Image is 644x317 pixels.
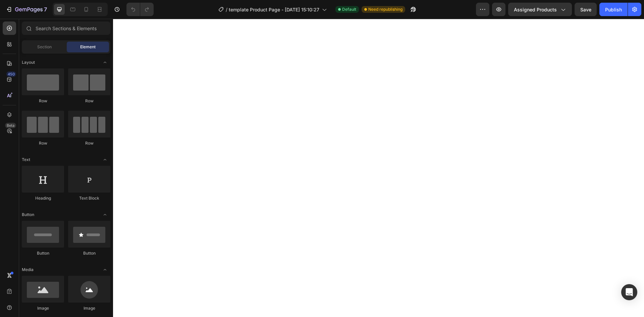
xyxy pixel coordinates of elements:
[68,305,110,311] div: Image
[22,305,64,311] div: Image
[22,195,64,201] div: Heading
[6,71,16,77] div: 450
[580,7,591,12] span: Save
[100,264,110,275] span: Toggle open
[599,3,628,16] button: Publish
[68,250,110,256] div: Button
[621,284,637,300] div: Open Intercom Messenger
[80,44,96,50] span: Element
[22,98,64,104] div: Row
[68,140,110,146] div: Row
[44,5,47,13] p: 7
[575,3,597,16] button: Save
[508,3,572,16] button: Assigned Products
[22,250,64,256] div: Button
[68,195,110,201] div: Text Block
[229,6,319,13] span: template Product Page - [DATE] 15:10:27
[5,123,16,128] div: Beta
[605,6,622,13] div: Publish
[68,98,110,104] div: Row
[342,6,356,12] span: Default
[22,157,30,163] span: Text
[22,59,35,65] span: Layout
[100,154,110,165] span: Toggle open
[22,140,64,146] div: Row
[226,6,227,13] span: /
[126,3,154,16] div: Undo/Redo
[37,44,52,50] span: Section
[100,57,110,68] span: Toggle open
[22,267,34,273] span: Media
[514,6,557,13] span: Assigned Products
[22,212,34,218] span: Button
[22,21,110,35] input: Search Sections & Elements
[100,209,110,220] span: Toggle open
[368,6,402,12] span: Need republishing
[3,3,50,16] button: 7
[113,19,644,317] iframe: Design area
